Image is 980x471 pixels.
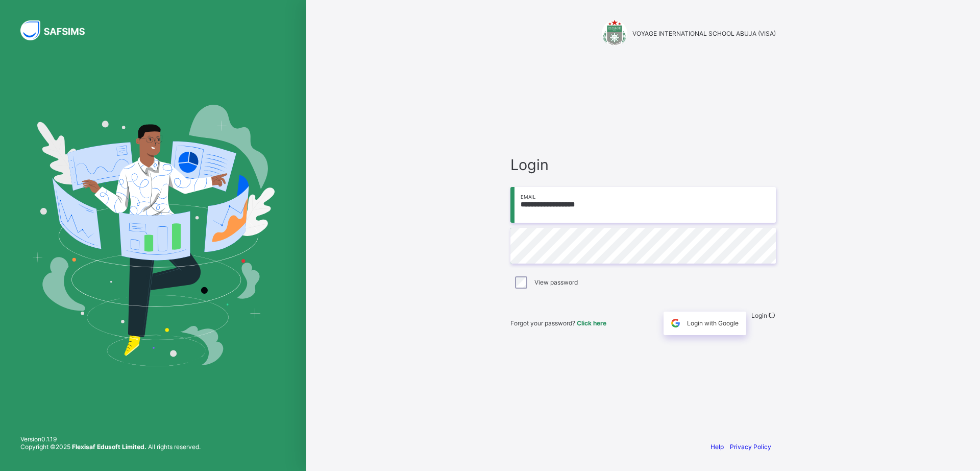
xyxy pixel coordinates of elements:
[510,156,776,174] span: Login
[20,20,97,40] img: SAFSIMS Logo
[730,443,771,451] a: Privacy Policy
[20,435,201,443] span: Version 0.1.19
[20,443,201,451] span: Copyright © 2025 All rights reserved.
[710,443,724,451] a: Help
[72,443,146,451] strong: Flexisaf Edusoft Limited.
[632,30,776,37] span: VOYAGE INTERNATIONAL SCHOOL ABUJA (VISA)
[510,319,606,327] span: Forgot your password?
[32,105,275,366] img: Hero Image
[687,319,739,327] span: Login with Google
[670,317,681,329] img: google.396cfc9801f0270233282035f929180a.svg
[751,312,767,319] span: Login
[577,319,606,327] a: Click here
[534,278,578,286] label: View password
